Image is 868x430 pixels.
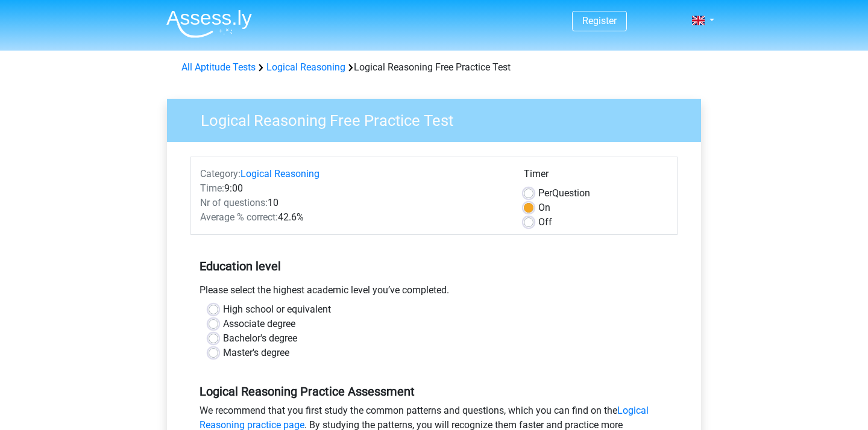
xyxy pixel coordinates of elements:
[538,201,550,215] label: On
[538,187,552,199] span: Per
[200,211,278,223] span: Average % correct:
[166,10,252,38] img: Assessly
[181,61,256,73] a: All Aptitude Tests
[223,317,295,331] label: Associate degree
[186,107,692,130] h3: Logical Reasoning Free Practice Test
[223,331,297,346] label: Bachelor's degree
[190,283,678,302] div: Please select the highest academic level you’ve completed.
[191,181,515,196] div: 9:00
[582,15,617,26] a: Register
[223,302,331,317] label: High school or equivalent
[266,61,345,73] a: Logical Reasoning
[538,186,590,201] label: Question
[200,254,668,278] h5: Education level
[538,215,552,229] label: Off
[200,182,224,194] span: Time:
[177,60,691,75] div: Logical Reasoning Free Practice Test
[524,167,668,186] div: Timer
[191,210,515,225] div: 42.6%
[200,168,241,179] span: Category:
[200,384,668,399] h5: Logical Reasoning Practice Assessment
[191,196,515,210] div: 10
[200,197,268,208] span: Nr of questions:
[241,168,319,179] a: Logical Reasoning
[223,346,289,360] label: Master's degree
